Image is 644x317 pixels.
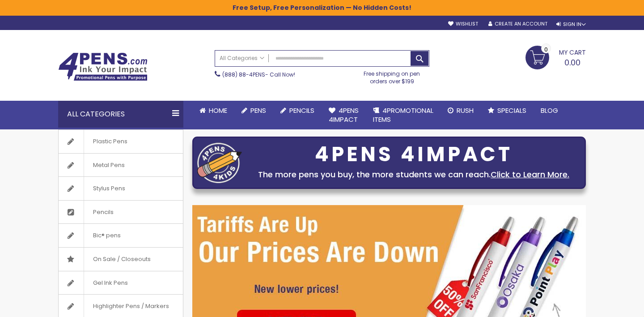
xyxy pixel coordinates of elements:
[525,46,586,68] a: 0.00 0
[84,201,123,224] span: Pencils
[59,154,183,177] a: Metal Pens
[84,248,160,271] span: On Sale / Closeouts
[59,177,183,200] a: Stylus Pens
[534,101,565,120] a: Blog
[222,71,265,78] a: (888) 88-4PENS
[197,142,242,183] img: four_pen_logo.png
[84,177,134,200] span: Stylus Pens
[488,21,547,27] a: Create an Account
[215,51,269,65] a: All Categories
[564,57,580,68] span: 0.00
[441,101,481,120] a: Rush
[59,271,183,295] a: Gel Ink Pens
[222,71,295,78] span: - Call Now!
[491,169,569,180] a: Click to Learn More.
[373,106,433,124] span: 4PROMOTIONAL ITEMS
[556,21,586,28] div: Sign In
[366,101,441,130] a: 4PROMOTIONALITEMS
[355,67,430,85] div: Free shipping on pen orders over $199
[84,271,137,295] span: Gel Ink Pens
[544,45,548,54] span: 0
[209,106,227,115] span: Home
[58,101,183,128] div: All Categories
[273,101,322,120] a: Pencils
[234,101,273,120] a: Pens
[448,21,478,27] a: Wishlist
[59,130,183,153] a: Plastic Pens
[59,224,183,247] a: Bic® pens
[246,168,581,181] div: The more pens you buy, the more students we can reach.
[220,55,264,62] span: All Categories
[481,101,534,120] a: Specials
[457,106,474,115] span: Rush
[289,106,314,115] span: Pencils
[322,101,366,130] a: 4Pens4impact
[250,106,266,115] span: Pens
[84,224,130,247] span: Bic® pens
[541,106,558,115] span: Blog
[497,106,526,115] span: Specials
[246,145,581,164] div: 4PENS 4IMPACT
[84,130,136,153] span: Plastic Pens
[58,52,148,81] img: 4Pens Custom Pens and Promotional Products
[59,201,183,224] a: Pencils
[329,106,359,124] span: 4Pens 4impact
[59,248,183,271] a: On Sale / Closeouts
[192,101,234,120] a: Home
[84,154,134,177] span: Metal Pens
